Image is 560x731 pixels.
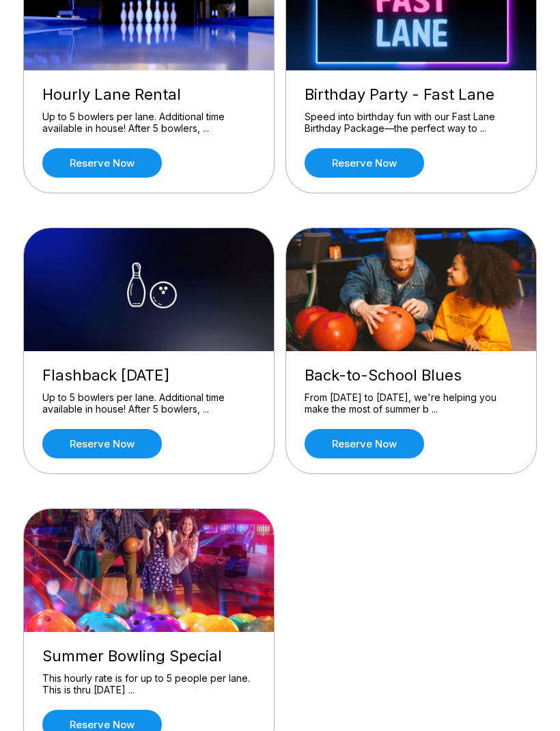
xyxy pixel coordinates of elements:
[286,228,537,351] img: Back-to-School Blues
[42,85,255,104] div: Hourly Lane Rental
[42,672,255,696] div: This hourly rate is for up to 5 people per lane. This is thru [DATE] ...
[24,509,275,632] img: Summer Bowling Special
[42,148,162,178] a: Reserve now
[42,391,255,415] div: Up to 5 bowlers per lane. Additional time available in house! After 5 bowlers, ...
[305,366,518,385] div: Back-to-School Blues
[42,647,255,665] div: Summer Bowling Special
[305,391,518,415] div: From [DATE] to [DATE], we're helping you make the most of summer b ...
[24,228,275,351] img: Flashback Friday
[305,429,424,458] a: Reserve now
[42,429,162,458] a: Reserve now
[42,366,255,385] div: Flashback [DATE]
[305,111,518,135] div: Speed into birthday fun with our Fast Lane Birthday Package—the perfect way to ...
[305,148,424,178] a: Reserve now
[42,111,255,135] div: Up to 5 bowlers per lane. Additional time available in house! After 5 bowlers, ...
[305,85,518,104] div: Birthday Party - Fast Lane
